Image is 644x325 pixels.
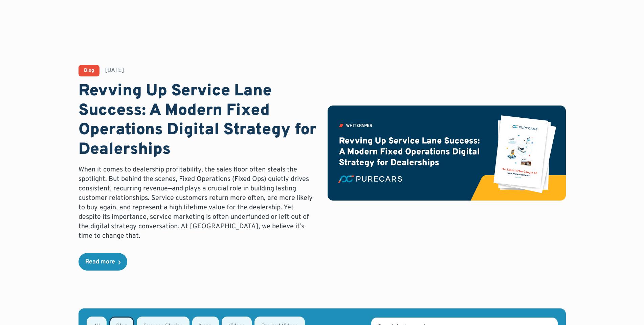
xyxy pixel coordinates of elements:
[79,82,317,160] h1: Revving Up Service Lane Success: A Modern Fixed Operations Digital Strategy for Dealerships
[79,253,127,271] a: Read more
[84,68,94,73] div: Blog
[79,165,317,241] p: When it comes to dealership profitability, the sales floor often steals the spotlight. But behind...
[105,66,124,75] div: [DATE]
[85,259,115,265] div: Read more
